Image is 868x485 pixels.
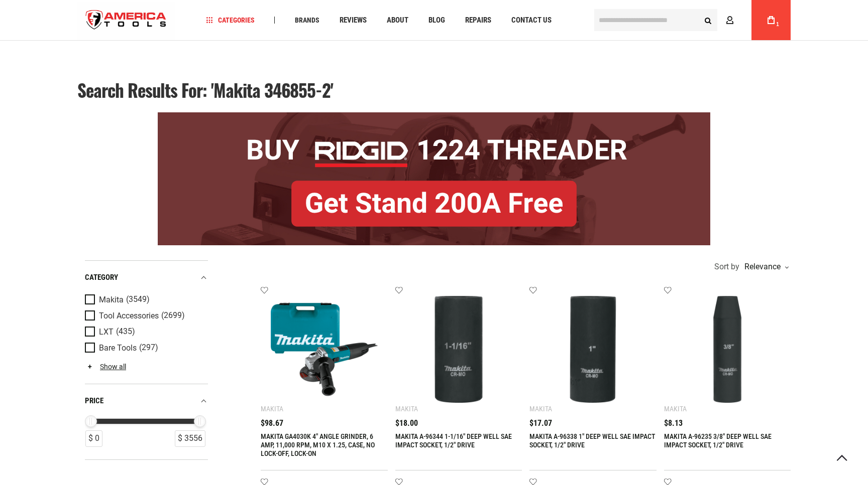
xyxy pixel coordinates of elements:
a: Reviews [335,14,371,27]
span: $8.13 [664,419,683,427]
button: Search [698,11,717,30]
a: About [382,14,413,27]
span: Tool Accessories [99,311,159,320]
a: Blog [424,14,450,27]
span: Categories [206,17,255,24]
a: Categories [202,14,259,27]
div: Relevance [742,263,788,271]
span: LXT [99,328,114,337]
a: Makita (3549) [85,294,205,305]
div: Makita [664,405,687,413]
span: (435) [116,328,135,336]
img: MAKITA A-96338 1 [539,296,646,403]
span: $98.67 [261,419,283,427]
div: Product Filters [85,260,208,460]
a: MAKITA A-96235 3/8" DEEP WELL SAE IMPACT SOCKET, 1/2" DRIVE [664,432,772,449]
a: Brands [290,14,324,27]
span: Blog [428,17,445,24]
a: Show all [85,363,126,371]
span: $18.00 [395,419,418,427]
span: $17.07 [529,419,552,427]
img: MAKITA A-96235 3/8 [674,296,781,403]
div: price [85,394,208,408]
a: MAKITA GA4030K 4" ANGLE GRINDER, 6 AMP, 11,000 RPM, M10 X 1.25, CASE, NO LOCK-OFF, LOCK-ON [261,432,375,457]
a: Tool Accessories (2699) [85,310,205,321]
span: Brands [295,17,319,24]
span: (3549) [126,295,150,304]
img: MAKITA GA4030K 4 [271,296,378,403]
a: Bare Tools (297) [85,343,205,354]
span: Repairs [465,17,491,24]
div: $ 3556 [175,430,205,447]
a: Contact Us [507,14,556,27]
span: About [387,17,408,24]
span: Makita [99,295,124,304]
div: Makita [261,405,283,413]
span: (297) [139,344,158,352]
div: category [85,271,208,284]
a: Repairs [461,14,496,27]
div: Makita [395,405,418,413]
a: MAKITA A-96344 1-1/16" DEEP WELL SAE IMPACT SOCKET, 1/2" DRIVE [395,432,512,449]
span: Sort by [714,263,739,271]
div: $ 0 [85,430,102,447]
img: BOGO: Buy RIDGID® 1224 Threader, Get Stand 200A Free! [158,112,710,245]
a: store logo [77,2,175,39]
span: Contact Us [511,17,552,24]
a: BOGO: Buy RIDGID® 1224 Threader, Get Stand 200A Free! [158,112,710,120]
span: (2699) [161,311,185,320]
img: MAKITA A-96344 1-1/16 [405,296,512,403]
a: MAKITA A-96338 1" DEEP WELL SAE IMPACT SOCKET, 1/2" DRIVE [529,432,655,449]
img: America Tools [77,2,175,39]
span: Search results for: 'Makita 346855-2' [77,77,333,103]
span: Bare Tools [99,344,137,353]
span: Reviews [340,17,367,24]
a: LXT (435) [85,327,205,338]
div: Makita [529,405,552,413]
span: 1 [776,22,779,27]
